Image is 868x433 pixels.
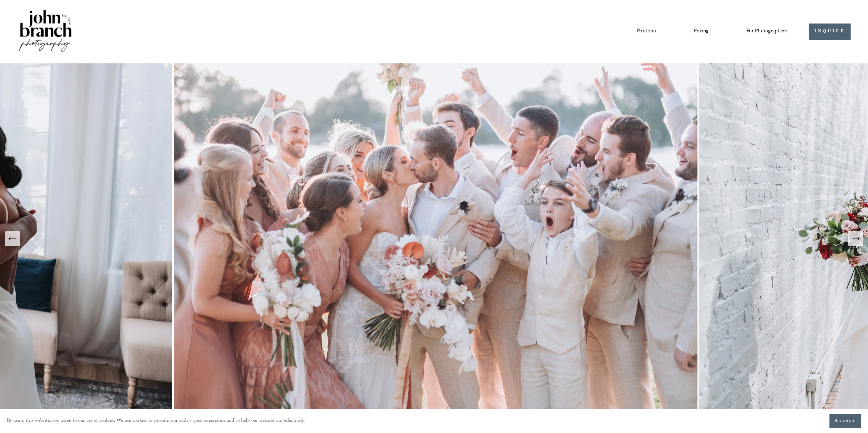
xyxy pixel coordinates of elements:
[835,418,856,424] span: Accept
[693,26,709,37] a: Pricing
[172,63,699,414] img: A wedding party celebrating outdoors, featuring a bride and groom kissing amidst cheering bridesm...
[809,24,851,40] a: INQUIRE
[17,9,73,55] img: John Branch IV Photography
[746,26,787,37] span: For Photographers
[746,26,787,37] a: folder dropdown
[7,416,305,426] p: By using this website, you agree to our use of cookies. We use cookies to provide you with a grea...
[637,26,656,37] a: Portfolio
[5,231,20,246] button: Previous Slide
[848,231,863,246] button: Next Slide
[829,414,861,428] button: Accept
